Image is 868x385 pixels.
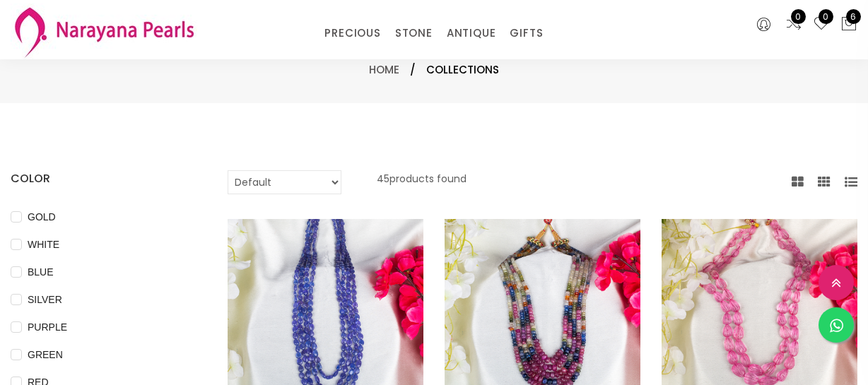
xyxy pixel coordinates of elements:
p: 45 products found [377,170,467,194]
span: / [410,61,416,78]
h4: COLOR [11,170,185,187]
span: SILVER [22,292,68,307]
a: Home [369,62,399,77]
span: WHITE [22,237,65,252]
span: Collections [426,61,499,78]
button: 6 [840,16,857,34]
span: 6 [846,9,861,24]
span: BLUE [22,264,59,280]
a: GIFTS [510,23,543,44]
span: GOLD [22,209,61,225]
span: PURPLE [22,319,73,335]
a: 0 [785,16,802,34]
a: PRECIOUS [324,23,380,44]
span: 0 [819,9,833,24]
span: GREEN [22,347,69,362]
a: STONE [395,23,433,44]
span: 0 [791,9,806,24]
a: 0 [813,16,830,34]
a: ANTIQUE [447,23,496,44]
